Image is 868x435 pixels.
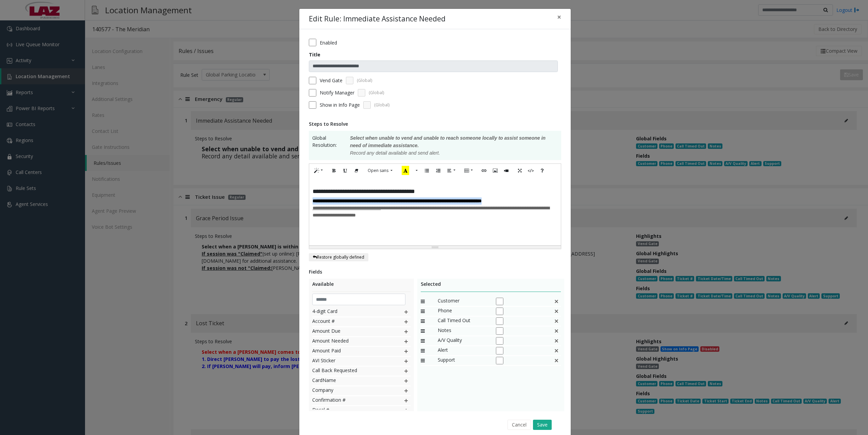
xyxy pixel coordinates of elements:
button: Code View [525,166,537,176]
span: Amount Paid [312,347,389,356]
button: Font Family [364,166,396,176]
img: plusIcon.svg [403,357,409,366]
button: Recent Color [398,166,413,176]
span: Customer [438,297,489,306]
span: Select when unable to vend and unable to reach someone locally to assist someone in need of immed... [350,135,546,148]
span: (Global) [374,102,389,108]
img: plusIcon.svg [403,406,409,415]
div: Fields [309,268,561,275]
img: plusIcon.svg [403,386,409,395]
img: This is a default field and cannot be deleted. [554,327,559,335]
img: plusIcon.svg [403,317,409,326]
img: false [554,307,559,316]
button: Full Screen [514,166,525,176]
span: Record any detail available and send alert. [350,150,440,156]
button: Video [501,166,512,176]
button: Restore globally defined [309,253,368,261]
span: 4-digit Card [312,308,389,316]
span: Amount Needed [312,337,389,346]
img: This is a default field and cannot be deleted. [554,336,559,345]
span: A/V Quality [438,336,489,345]
span: Confirmation # [312,396,389,405]
img: plusIcon.svg [403,396,409,405]
span: × [557,12,561,22]
img: plusIcon.svg [403,327,409,336]
div: Selected [421,280,561,292]
button: Table [461,166,477,176]
span: Global Resolution: [312,134,343,157]
button: Help [536,166,548,176]
span: Decal # [312,406,389,415]
img: plusIcon.svg [403,377,409,385]
span: Alert [438,346,489,355]
button: Picture [489,166,501,176]
span: (Global) [357,77,372,84]
button: Close [552,9,566,25]
button: Unordered list (CTRL+SHIFT+NUM7) [421,166,433,176]
img: This is a default field and cannot be deleted. [554,346,559,355]
div: Resize [309,246,561,249]
span: AVI Sticker [312,357,389,366]
button: Underline (CTRL+U) [339,166,351,176]
span: Notes [438,327,489,335]
span: Company [312,386,389,395]
span: Call Back Requested [312,367,389,376]
span: Show in Info Page [320,101,360,108]
label: Notify Manager [320,89,354,96]
span: (Global) [369,90,384,96]
span: Call Timed Out [438,317,489,326]
button: Remove Font Style (CTRL+\) [351,166,362,176]
span: Amount Due [312,327,389,336]
img: plusIcon.svg [403,347,409,356]
div: Available [312,280,411,292]
img: false [554,317,559,326]
label: Vend Gate [320,77,343,84]
span: Phone [438,307,489,316]
button: Paragraph [444,166,459,176]
button: Ordered list (CTRL+SHIFT+NUM8) [432,166,444,176]
img: plusIcon.svg [403,367,409,376]
button: Link (CTRL+K) [478,166,490,176]
div: Steps to Resolve [309,120,561,127]
img: false [554,297,559,306]
label: Title [309,51,320,58]
button: Save [533,420,552,430]
img: This is a default field and cannot be deleted. [554,356,559,365]
span: Support [438,356,489,365]
button: More Color [413,166,419,176]
h4: Edit Rule: Immediate Assistance Needed [309,14,446,24]
span: Account # [312,317,389,326]
button: Style [311,166,327,176]
button: Bold (CTRL+B) [328,166,340,176]
img: plusIcon.svg [403,308,409,316]
label: Enabled [320,39,337,46]
button: Cancel [507,420,531,430]
span: CardName [312,377,389,385]
img: plusIcon.svg [403,337,409,346]
span: Open sans [368,168,388,173]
